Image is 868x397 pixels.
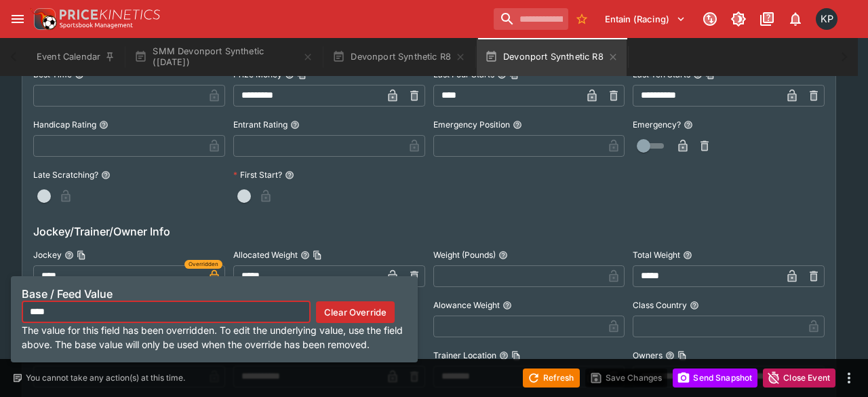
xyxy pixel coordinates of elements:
button: Event Calendar [28,38,123,76]
p: Handicap Rating [33,119,96,130]
h6: Jockey/Trainer/Owner Info [33,223,825,240]
p: You cannot take any action(s) at this time. [26,372,185,384]
div: Kedar Pandit [816,8,837,30]
button: Connected to PK [698,7,722,31]
h6: Base / Feed Value [22,287,407,301]
p: Emergency Position [433,119,510,130]
button: more [841,370,857,386]
img: Sportsbook Management [60,22,133,29]
p: Trainer Location [433,349,496,361]
button: Devonport Synthetic R8 [477,38,627,76]
p: First Start? [233,169,282,181]
button: Clear Override [316,301,395,323]
button: Copy To Clipboard [677,351,687,360]
button: Toggle light/dark mode [726,7,751,31]
button: Devonport Synthetic R8 [324,38,474,76]
span: Overridden [189,260,218,269]
button: No Bookmarks [571,8,593,30]
input: search [494,8,568,30]
p: Alowance Weight [433,299,500,311]
p: Emergency? [633,119,681,130]
p: Jockey [33,249,62,261]
button: Copy To Clipboard [313,250,322,260]
p: Weight (Pounds) [433,249,496,261]
button: SMM Devonport Synthetic ([DATE]) [126,38,321,76]
p: The value for this field has been overridden. To edit the underlying value, use the field above. ... [22,323,407,352]
button: Refresh [523,368,580,387]
p: Late Scratching? [33,169,98,181]
button: Copy To Clipboard [511,351,521,360]
p: Entrant Rating [233,119,288,130]
button: Kedar Pandit [812,4,842,34]
p: Allocated Weight [233,249,298,261]
button: Select Tenant [597,8,694,30]
button: Copy To Clipboard [77,250,86,260]
button: Send Snapshot [673,368,757,387]
button: Notifications [783,7,808,31]
img: PriceKinetics Logo [30,5,57,33]
img: PriceKinetics [60,10,160,20]
button: Documentation [755,7,779,31]
p: Owners [633,349,663,361]
button: open drawer [5,7,30,31]
p: Class Country [633,299,687,311]
p: Total Weight [633,249,680,261]
button: Close Event [763,368,835,387]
